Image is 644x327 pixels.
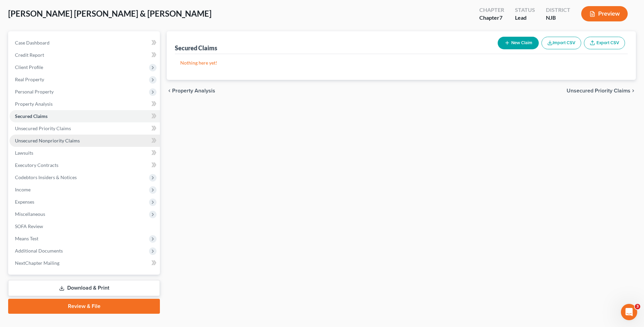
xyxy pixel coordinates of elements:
a: Lawsuits [10,147,160,159]
span: Client Profile [15,64,43,70]
button: New Claim [498,37,539,49]
span: 7 [499,14,502,21]
a: Download & Print [8,280,160,296]
i: chevron_right [630,88,636,93]
a: Executory Contracts [10,159,160,171]
span: Lawsuits [15,150,33,156]
button: Import CSV [541,37,581,49]
div: NJB [546,14,570,22]
span: SOFA Review [15,223,43,229]
i: chevron_left [167,88,172,93]
span: NextChapter Mailing [15,260,59,266]
a: Credit Report [10,49,160,61]
a: SOFA Review [10,220,160,233]
span: Additional Documents [15,248,63,254]
button: Unsecured Priority Claims chevron_right [567,88,636,93]
a: NextChapter Mailing [10,257,160,269]
span: Codebtors Insiders & Notices [15,174,77,180]
span: Income [15,187,31,192]
a: Export CSV [584,37,625,49]
span: Executory Contracts [15,162,58,168]
span: Unsecured Priority Claims [567,88,630,93]
a: Property Analysis [10,98,160,110]
button: chevron_left Property Analysis [167,88,215,93]
span: Expenses [15,199,34,205]
a: Review & File [8,299,160,314]
a: Unsecured Priority Claims [10,122,160,135]
div: Lead [515,14,535,22]
iframe: Intercom live chat [621,304,637,320]
span: [PERSON_NAME] [PERSON_NAME] & [PERSON_NAME] [8,8,211,18]
span: Case Dashboard [15,40,50,46]
span: Unsecured Priority Claims [15,125,71,131]
a: Unsecured Nonpriority Claims [10,135,160,147]
div: District [546,6,570,14]
p: Nothing here yet! [180,59,622,66]
div: Secured Claims [175,44,217,52]
div: Status [515,6,535,14]
span: Miscellaneous [15,211,45,217]
span: Property Analysis [15,101,53,107]
span: Real Property [15,76,44,82]
div: Chapter [479,6,504,14]
div: Chapter [479,14,504,22]
button: Preview [581,6,628,21]
span: Personal Property [15,89,54,94]
a: Case Dashboard [10,37,160,49]
span: Secured Claims [15,113,48,119]
a: Secured Claims [10,110,160,122]
span: Credit Report [15,52,44,58]
span: 3 [635,304,640,309]
span: Unsecured Nonpriority Claims [15,138,80,143]
span: Means Test [15,236,38,241]
span: Property Analysis [172,88,215,93]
